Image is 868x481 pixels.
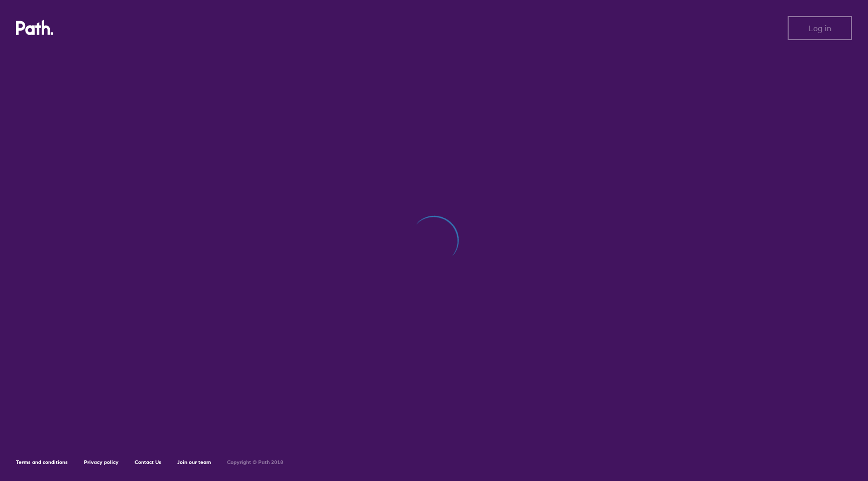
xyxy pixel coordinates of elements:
[177,459,211,465] a: Join our team
[788,16,852,40] button: Log in
[84,459,119,465] a: Privacy policy
[227,459,283,465] h6: Copyright © Path 2018
[16,459,68,465] a: Terms and conditions
[809,24,831,33] span: Log in
[135,459,161,465] a: Contact Us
